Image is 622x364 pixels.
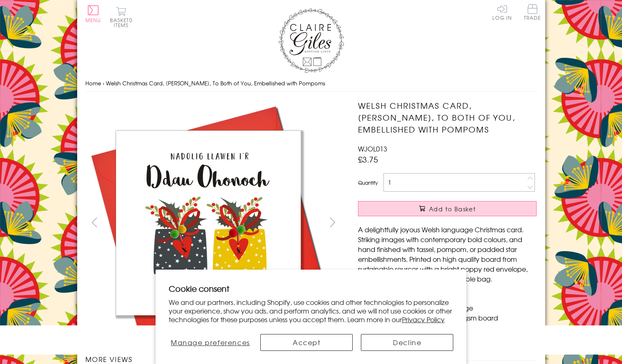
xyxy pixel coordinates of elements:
[85,79,101,87] a: Home
[402,314,445,324] a: Privacy Policy
[358,100,537,135] h1: Welsh Christmas Card, [PERSON_NAME], To Both of You, Embellished with Pompoms
[260,334,353,351] button: Accept
[85,75,537,92] nav: breadcrumbs
[323,213,342,231] button: next
[169,334,252,351] button: Manage preferences
[169,298,454,323] p: We and our partners, including Shopify, use cookies and other technologies to personalize your ex...
[361,334,453,351] button: Decline
[85,213,104,231] button: prev
[429,205,476,213] span: Add to Basket
[169,283,454,294] h2: Cookie consent
[524,4,541,20] span: Trade
[278,8,344,73] img: Claire Giles Greetings Cards
[106,79,325,87] span: Welsh Christmas Card, [PERSON_NAME], To Both of You, Embellished with Pompoms
[358,153,378,165] span: £3.75
[103,79,104,87] span: ›
[85,100,331,346] img: Welsh Christmas Card, Nadolig Llawen, To Both of You, Embellished with Pompoms
[524,4,541,22] a: Trade
[358,201,537,216] button: Add to Basket
[171,337,250,347] span: Manage preferences
[110,7,133,27] button: Basket0 items
[114,16,133,29] span: 0 items
[85,354,342,364] h3: More views
[85,5,101,23] button: Menu
[358,144,387,153] span: WJOL013
[492,4,512,20] a: Log In
[358,179,378,186] label: Quantity
[358,224,537,284] p: A delightfully joyous Welsh language Christmas card. Striking images with contemporary bold colou...
[85,16,101,24] span: Menu
[342,100,588,346] img: Welsh Christmas Card, Nadolig Llawen, To Both of You, Embellished with Pompoms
